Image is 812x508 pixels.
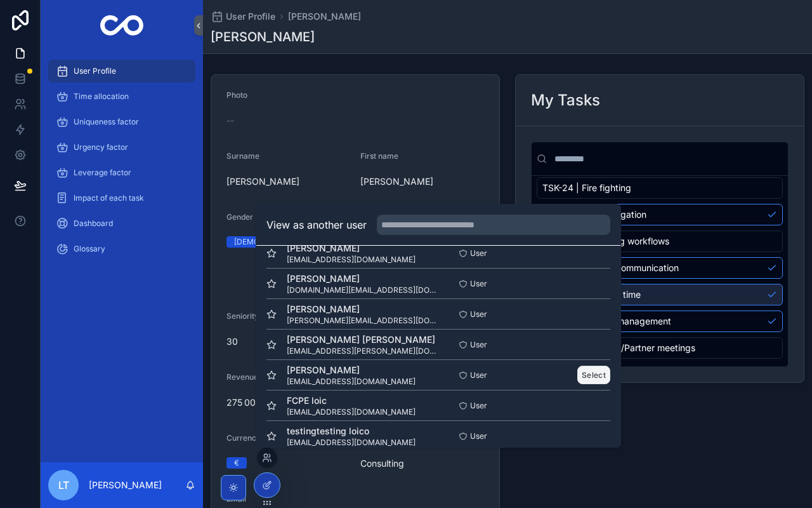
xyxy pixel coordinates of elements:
span: [EMAIL_ADDRESS][DOMAIN_NAME] [287,255,416,265]
span: FCPE loic [287,394,416,407]
span: [DOMAIN_NAME][EMAIL_ADDRESS][DOMAIN_NAME] [287,285,438,295]
span: Seniority in job [226,311,280,321]
span: [EMAIL_ADDRESS][PERSON_NAME][DOMAIN_NAME] [287,346,438,356]
div: [DEMOGRAPHIC_DATA] [234,236,319,248]
a: Time allocation [48,85,195,108]
a: User Profile [211,10,275,23]
span: Surname [226,151,259,161]
span: LT [58,478,69,493]
img: App logo [100,15,144,36]
p: [PERSON_NAME] [89,479,162,491]
span: Impact of each task [74,193,144,203]
div: € [234,457,239,469]
span: [PERSON_NAME][EMAIL_ADDRESS][DOMAIN_NAME] [287,316,438,326]
span: [EMAIL_ADDRESS][DOMAIN_NAME] [287,377,416,387]
span: Photo [226,90,247,100]
span: Glossary [74,244,105,254]
span: Uniqueness factor [74,117,139,127]
div: scrollable content [41,51,203,277]
h2: View as another user [266,217,367,232]
span: User [470,431,487,441]
div: Suggestions [532,176,788,366]
a: [PERSON_NAME] [288,10,361,23]
a: Glossary [48,237,195,260]
span: Dashboard [74,218,113,229]
span: 30 [226,335,350,348]
span: User [470,309,487,319]
span: [EMAIL_ADDRESS][DOMAIN_NAME] [287,438,416,448]
span: 275 000,00 [226,396,350,409]
a: Impact of each task [48,187,195,210]
span: [PERSON_NAME] [287,364,416,377]
span: [PERSON_NAME] [PERSON_NAME] [287,333,438,346]
a: Leverage factor [48,161,195,184]
span: User [470,401,487,411]
button: Select [577,366,610,384]
a: Uniqueness factor [48,110,195,133]
span: Currency used [226,433,280,443]
span: User Profile [226,10,275,23]
span: [EMAIL_ADDRESS][DOMAIN_NAME] [287,407,416,417]
span: [PERSON_NAME] [360,175,484,188]
h1: [PERSON_NAME] [211,28,315,46]
span: User Profile [74,66,116,76]
span: User [470,248,487,258]
a: User Profile [48,60,195,83]
span: User [470,279,487,289]
span: Revenue/year [226,372,277,382]
span: Time allocation [74,91,129,102]
a: Dashboard [48,212,195,235]
span: [PERSON_NAME] [287,272,438,285]
span: Gender [226,212,253,222]
span: Consulting [360,457,484,470]
span: User [470,370,487,380]
span: [PERSON_NAME] [226,175,350,188]
span: Leverage factor [74,168,131,178]
span: [PERSON_NAME] [287,303,438,316]
span: -- [226,114,234,127]
span: User [470,340,487,350]
span: Urgency factor [74,142,128,152]
h2: My Tasks [531,90,600,110]
span: TSK-24 | Fire fighting [542,182,631,194]
span: testingtesting loico [287,425,416,438]
span: First name [360,151,398,161]
a: Urgency factor [48,136,195,159]
span: [PERSON_NAME] [287,242,416,255]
